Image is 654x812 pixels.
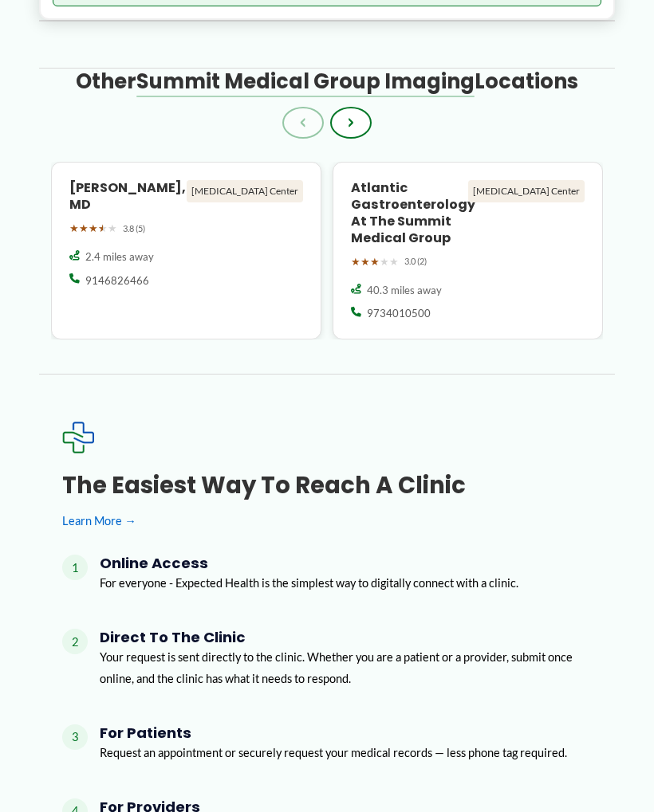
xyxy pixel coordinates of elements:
[62,555,88,580] span: 1
[367,306,431,320] span: 9734010500
[85,249,154,264] span: 2.4 miles away
[62,724,88,750] span: 3
[136,67,475,96] span: Summit Medical Group Imaging
[351,253,360,272] span: ★
[300,114,306,131] span: ‹
[100,572,518,594] p: For everyone - Expected Health is the simplest way to digitally connect with a clinic.
[100,629,592,646] h4: Direct to the Clinic
[380,253,389,272] span: ★
[62,422,94,453] img: Expected Healthcare Logo
[367,283,442,297] span: 40.3 miles away
[389,253,399,272] span: ★
[333,162,603,339] a: Atlantic Gastroenterology at the Summit Medical Group [MEDICAL_DATA] Center ★★★★★ 3.0 (2) 40.3 mi...
[187,180,303,202] div: [MEDICAL_DATA] Center
[100,724,567,742] h4: For Patients
[100,742,567,763] p: Request an appointment or securely request your medical records — less phone tag required.
[330,107,372,139] button: ›
[282,107,324,139] button: ‹
[100,555,518,572] h4: Online Access
[62,510,591,532] a: Learn More →
[370,253,380,272] span: ★
[76,69,578,95] h3: Other Locations
[51,162,321,339] a: [PERSON_NAME], MD [MEDICAL_DATA] Center ★★★★★ 3.8 (5) 2.4 miles away 9146826466
[404,253,427,269] span: 3.0 (2)
[468,180,585,202] div: [MEDICAL_DATA] Center
[89,219,98,238] span: ★
[79,219,89,238] span: ★
[108,219,117,238] span: ★
[123,221,145,237] span: 3.8 (5)
[62,471,591,499] h3: The Easiest Way to Reach a Clinic
[351,180,463,246] h4: Atlantic Gastroenterology at the Summit Medical Group
[69,180,181,214] h4: [PERSON_NAME], MD
[69,219,79,238] span: ★
[100,646,592,689] p: Your request is sent directly to the clinic. Whether you are a patient or a provider, submit once...
[348,114,354,131] span: ›
[98,219,108,238] span: ★
[85,273,149,288] span: 9146826466
[360,253,370,272] span: ★
[62,629,88,654] span: 2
